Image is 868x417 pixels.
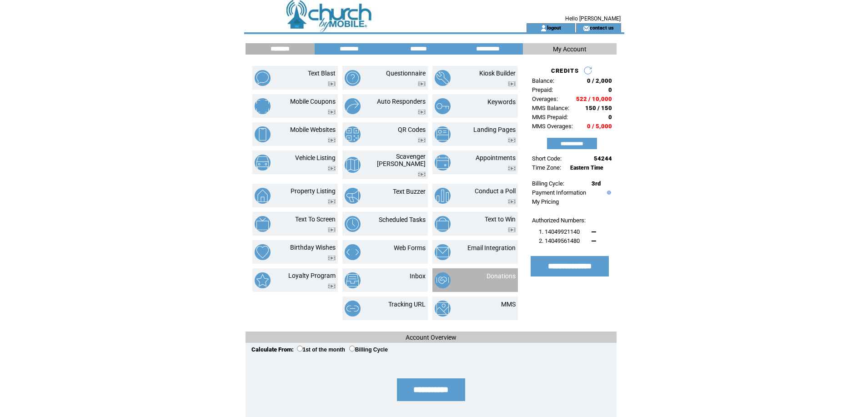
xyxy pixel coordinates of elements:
img: kiosk-builder.png [435,70,451,86]
img: contact_us_icon.gif [583,25,590,32]
input: 1st of the month [297,346,303,352]
span: 54244 [594,155,612,162]
img: text-to-screen.png [255,216,271,232]
span: Short Code: [532,155,562,162]
img: web-forms.png [345,244,361,260]
span: CREDITS [551,67,579,74]
span: Billing Cycle: [532,180,564,187]
a: Text to Win [485,216,516,223]
a: Scheduled Tasks [379,216,426,223]
img: vehicle-listing.png [255,155,271,171]
span: 0 / 2,000 [587,77,612,84]
span: Balance: [532,77,554,84]
a: Keywords [487,98,516,106]
img: video.png [508,227,516,232]
span: My Account [553,45,587,53]
img: video.png [418,172,426,177]
img: appointments.png [435,155,451,171]
img: video.png [508,138,516,143]
img: video.png [328,138,336,143]
img: mobile-websites.png [255,126,271,142]
img: video.png [508,81,516,86]
img: video.png [418,110,426,115]
span: Time Zone: [532,164,561,171]
a: Text To Screen [295,216,336,223]
a: Text Buzzer [393,188,426,195]
span: 3rd [592,180,601,187]
span: MMS Prepaid: [532,114,568,121]
img: mobile-coupons.png [255,98,271,114]
img: video.png [418,81,426,86]
span: Calculate From: [251,346,294,353]
a: Kiosk Builder [479,70,516,77]
a: My Pricing [532,198,559,205]
img: donations.png [435,272,451,288]
a: MMS [501,301,516,308]
a: Scavenger [PERSON_NAME] [377,153,426,167]
span: MMS Balance: [532,105,569,111]
img: video.png [328,81,336,86]
span: 150 / 150 [585,105,612,111]
a: contact us [590,25,614,30]
a: Appointments [476,154,516,161]
img: email-integration.png [435,244,451,260]
a: QR Codes [398,126,426,133]
a: logout [547,25,561,30]
a: Inbox [410,272,426,280]
a: Payment Information [532,189,586,196]
a: Text Blast [308,70,336,77]
a: Mobile Websites [290,126,336,133]
img: birthday-wishes.png [255,244,271,260]
label: 1st of the month [297,347,345,353]
a: Web Forms [394,244,426,251]
span: 0 [608,86,612,93]
a: Loyalty Program [288,272,336,279]
a: Donations [487,272,516,280]
a: Mobile Coupons [290,98,336,105]
img: video.png [418,138,426,143]
span: Authorized Numbers: [532,217,586,224]
img: video.png [328,256,336,261]
span: Eastern Time [570,165,603,171]
span: 0 / 5,000 [587,123,612,130]
img: text-buzzer.png [345,188,361,204]
a: Birthday Wishes [290,244,336,251]
span: 0 [608,114,612,121]
img: video.png [328,110,336,115]
img: video.png [328,227,336,232]
span: Prepaid: [532,86,553,93]
img: questionnaire.png [345,70,361,86]
a: Questionnaire [386,70,426,77]
a: Landing Pages [473,126,516,133]
img: account_icon.gif [540,25,547,32]
img: keywords.png [435,98,451,114]
span: 1. 14049921140 [539,228,580,235]
img: video.png [328,284,336,289]
span: MMS Overages: [532,123,573,130]
a: Property Listing [291,187,336,195]
a: Tracking URL [388,301,426,308]
img: video.png [508,166,516,171]
img: qr-codes.png [345,126,361,142]
img: auto-responders.png [345,98,361,114]
img: loyalty-program.png [255,272,271,288]
img: video.png [508,199,516,204]
label: Billing Cycle [349,347,388,353]
img: scavenger-hunt.png [345,157,361,173]
img: property-listing.png [255,188,271,204]
a: Vehicle Listing [295,154,336,161]
img: video.png [328,199,336,204]
img: inbox.png [345,272,361,288]
img: scheduled-tasks.png [345,216,361,232]
img: mms.png [435,301,451,317]
a: Auto Responders [377,98,426,105]
img: text-blast.png [255,70,271,86]
img: help.gif [605,191,611,195]
a: Email Integration [467,244,516,251]
img: text-to-win.png [435,216,451,232]
span: 522 / 10,000 [576,95,612,102]
input: Billing Cycle [349,346,355,352]
span: 2. 14049561480 [539,237,580,244]
img: tracking-url.png [345,301,361,317]
a: Conduct a Poll [475,187,516,195]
